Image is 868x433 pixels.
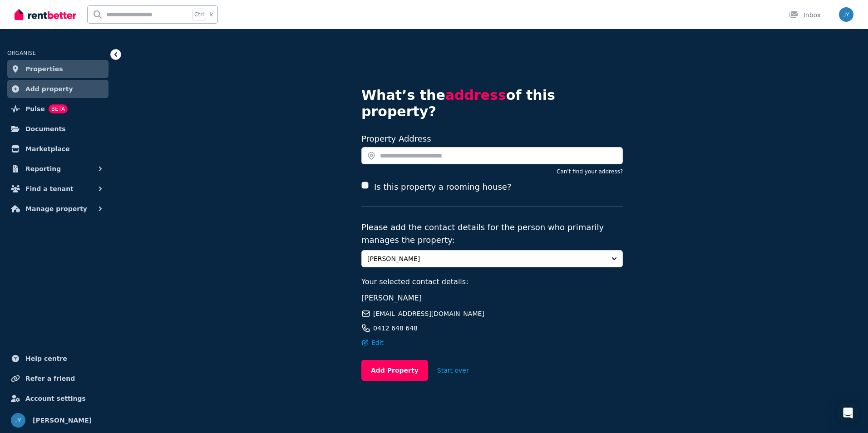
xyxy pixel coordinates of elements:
div: Inbox [789,10,821,20]
a: Documents [7,120,108,138]
a: Refer a friend [7,369,108,388]
div: Open Intercom Messenger [837,402,859,424]
span: BETA [49,104,68,113]
span: 0412 648 648 [373,324,418,333]
span: k [210,11,213,18]
span: [PERSON_NAME] [361,294,422,302]
a: Properties [7,60,108,78]
span: Ctrl [192,9,206,20]
span: Manage property [25,203,87,214]
span: Reporting [25,163,61,174]
span: Add property [25,84,73,94]
a: Help centre [7,349,108,368]
span: Properties [25,64,63,74]
span: Refer a friend [25,373,75,384]
span: ORGANISE [7,50,36,56]
span: Edit [371,338,384,347]
span: Marketplace [25,143,69,154]
button: Find a tenant [7,180,108,198]
button: Start over [428,360,478,380]
a: PulseBETA [7,100,108,118]
span: [PERSON_NAME] [33,415,92,426]
span: Documents [25,123,66,134]
button: Add Property [361,360,428,381]
p: Please add the contact details for the person who primarily manages the property: [361,221,623,246]
img: RentBetter [15,8,76,21]
button: Can't find your address? [557,168,623,175]
span: Account settings [25,393,86,404]
button: [PERSON_NAME] [361,250,623,267]
a: Add property [7,80,108,98]
img: JENNY YE [11,413,25,428]
h4: What’s the of this property? [361,87,623,120]
a: Account settings [7,389,108,408]
span: [PERSON_NAME] [367,254,604,263]
span: Help centre [25,353,67,364]
span: [EMAIL_ADDRESS][DOMAIN_NAME] [373,309,484,318]
a: Marketplace [7,140,108,158]
button: Edit [361,338,384,347]
span: address [445,87,506,103]
span: Find a tenant [25,183,74,194]
label: Property Address [361,134,431,143]
img: JENNY YE [839,7,853,22]
p: Your selected contact details: [361,276,623,287]
span: Pulse [25,103,45,114]
button: Reporting [7,160,108,178]
button: Manage property [7,200,108,218]
label: Is this property a rooming house? [374,181,511,193]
